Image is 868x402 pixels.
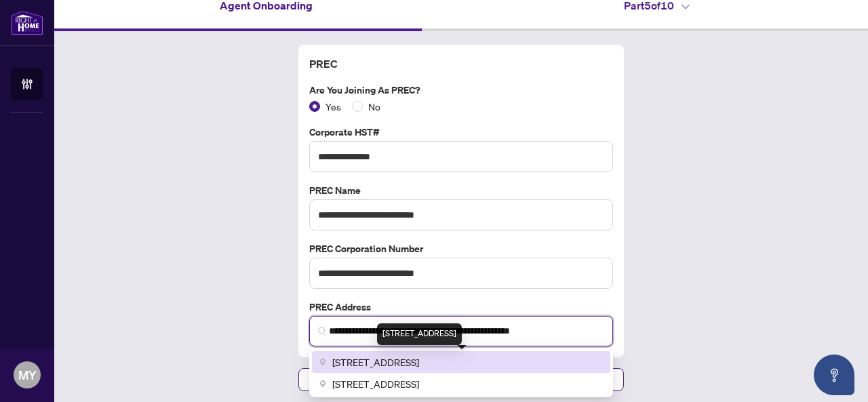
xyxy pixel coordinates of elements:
span: [STREET_ADDRESS] [332,355,419,369]
span: No [363,99,386,114]
span: Yes [320,99,347,114]
button: Previous [298,368,456,391]
label: Are you joining as PREC? [309,83,613,98]
button: Open asap [814,355,854,395]
img: logo [11,10,43,35]
label: PREC Name [309,183,613,198]
img: search_icon [318,327,326,335]
h4: PREC [309,56,613,72]
label: PREC Address [309,300,613,315]
span: MY [18,365,37,384]
label: PREC Corporation Number [309,241,613,256]
label: Corporate HST# [309,125,613,140]
div: [STREET_ADDRESS] [377,323,462,345]
span: [STREET_ADDRESS] [332,376,419,391]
